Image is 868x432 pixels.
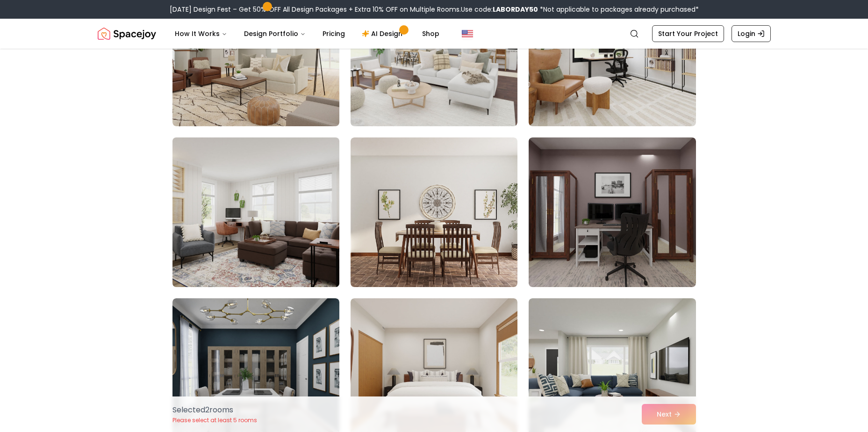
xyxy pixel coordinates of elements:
div: [DATE] Design Fest – Get 50% OFF All Design Packages + Extra 10% OFF on Multiple Rooms. [170,5,699,14]
img: United States [462,28,473,39]
img: Room room-27 [529,137,696,287]
p: Selected 2 room s [172,404,257,416]
img: Spacejoy Logo [98,24,156,43]
a: Start Your Project [652,25,724,42]
img: Room room-26 [351,137,517,287]
button: Design Portfolio [237,24,313,43]
span: Use code: [461,5,538,14]
a: AI Design [354,24,413,43]
p: Please select at least 5 rooms [172,417,257,424]
img: Room room-25 [168,134,344,291]
span: *Not applicable to packages already purchased* [538,5,699,14]
button: How It Works [167,24,235,43]
a: Spacejoy [98,24,156,43]
nav: Global [98,19,771,49]
a: Shop [415,24,447,43]
a: Login [732,25,771,42]
a: Pricing [315,24,352,43]
b: LABORDAY50 [493,5,538,14]
nav: Main [167,24,447,43]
